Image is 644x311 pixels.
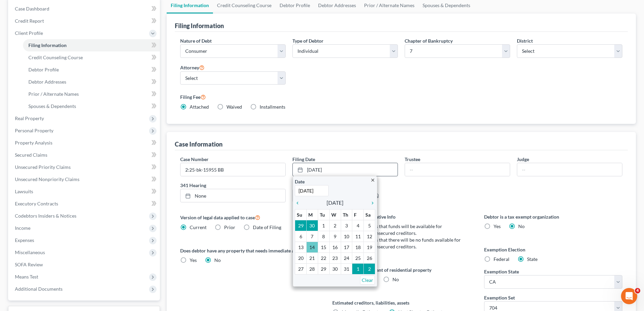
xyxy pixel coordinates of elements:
[15,128,53,133] span: Personal Property
[23,76,160,88] a: Debtor Addresses
[342,237,461,249] span: Debtor estimates that there will be no funds available for distribution to unsecured creditors.
[180,247,318,254] label: Does debtor have any property that needs immediate attention?
[341,220,352,231] td: 3
[370,176,375,184] a: close
[318,220,329,231] td: 1
[15,249,45,255] span: Miscellaneous
[295,220,307,231] td: 29
[329,220,341,231] td: 2
[352,253,364,264] td: 25
[366,200,375,206] i: chevron_right
[360,275,375,285] a: Clear
[293,163,398,176] a: [DATE]
[307,220,318,231] td: 30
[292,37,324,44] label: Type of Debtor
[364,264,375,274] td: 2
[341,253,352,264] td: 24
[405,163,510,176] input: --
[175,140,222,148] div: Case Information
[226,104,242,110] span: Waived
[253,224,281,230] span: Date of Filing
[295,264,307,274] td: 27
[307,242,318,253] td: 14
[23,64,160,76] a: Debtor Profile
[364,209,375,220] th: Sa
[180,156,209,163] label: Case Number
[327,199,343,207] span: [DATE]
[15,176,79,182] span: Unsecured Nonpriority Claims
[352,220,364,231] td: 4
[295,209,307,220] th: Su
[295,199,304,207] a: chevron_left
[28,54,83,60] span: Credit Counseling Course
[484,294,515,301] label: Exemption Set
[518,223,525,229] span: No
[352,264,364,274] td: 1
[15,188,33,194] span: Lawsuits
[9,149,160,161] a: Secured Claims
[370,178,375,183] i: close
[175,22,224,30] div: Filing Information
[180,93,622,101] label: Filing Fee
[494,256,509,262] span: Federal
[329,209,341,220] th: W
[15,30,43,36] span: Client Profile
[28,91,79,97] span: Prior / Alternate Names
[9,173,160,185] a: Unsecured Nonpriority Claims
[23,39,160,51] a: Filing Information
[295,178,305,185] label: Date
[364,242,375,253] td: 19
[190,104,209,110] span: Attached
[364,220,375,231] td: 5
[295,185,329,196] input: 1/1/2013
[9,3,160,15] a: Case Dashboard
[180,63,205,71] label: Attorney
[332,299,471,306] label: Estimated creditors, liabilities, assets
[15,225,30,231] span: Income
[9,137,160,149] a: Property Analysis
[484,246,622,253] label: Exemption Election
[28,79,66,85] span: Debtor Addresses
[292,156,315,163] label: Filing Date
[635,288,640,293] span: 4
[9,198,160,210] a: Executory Contracts
[9,15,160,27] a: Credit Report
[364,253,375,264] td: 26
[341,231,352,242] td: 10
[15,18,44,24] span: Credit Report
[9,185,160,198] a: Lawsuits
[307,209,318,220] th: M
[181,189,285,202] a: None
[23,88,160,100] a: Prior / Alternate Names
[405,156,420,163] label: Trustee
[9,161,160,173] a: Unsecured Priority Claims
[295,253,307,264] td: 20
[318,253,329,264] td: 22
[329,231,341,242] td: 9
[621,288,637,304] iframe: Intercom live chat
[295,242,307,253] td: 13
[352,209,364,220] th: F
[341,209,352,220] th: Th
[28,42,67,48] span: Filing Information
[190,257,197,263] span: Yes
[15,152,47,158] span: Secured Claims
[15,262,43,267] span: SOFA Review
[15,140,52,146] span: Property Analysis
[527,256,538,262] span: State
[180,213,318,221] label: Version of legal data applied to case
[318,264,329,274] td: 29
[295,231,307,242] td: 6
[15,274,38,280] span: Means Test
[307,264,318,274] td: 28
[342,223,442,236] span: Debtor estimates that funds will be available for distribution to unsecured creditors.
[392,276,399,282] span: No
[190,224,207,230] span: Current
[260,104,285,110] span: Installments
[295,200,304,206] i: chevron_left
[366,199,375,207] a: chevron_right
[180,37,212,44] label: Nature of Debt
[332,213,471,220] label: Statistical/Administrative Info
[341,242,352,253] td: 17
[517,156,529,163] label: Judge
